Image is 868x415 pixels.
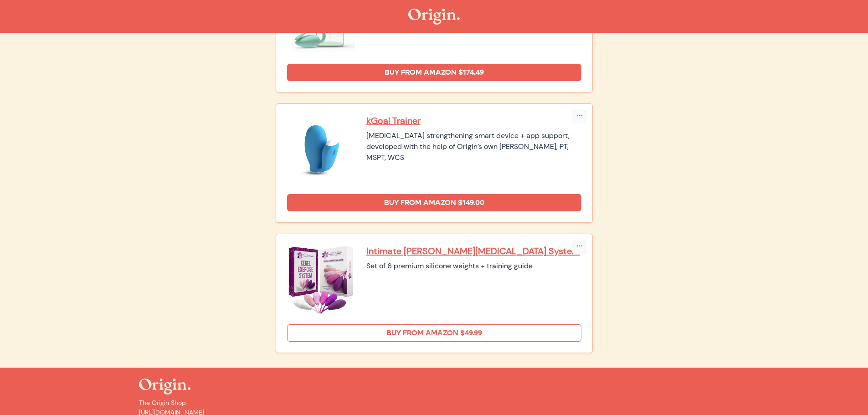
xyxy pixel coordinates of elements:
[366,261,581,272] div: Set of 6 premium silicone weights + training guide
[287,194,581,211] a: Buy from Amazon $149.00
[287,64,581,81] a: Buy from Amazon $174.49
[366,115,581,127] a: kGoal Trainer
[139,379,190,395] img: The Origin Shop
[287,324,581,342] a: Buy from Amazon $49.99
[366,130,581,163] div: [MEDICAL_DATA] strengthening smart device + app support, developed with the help of Origin’s own ...
[287,115,355,183] img: kGoal Trainer
[366,245,581,257] a: Intimate [PERSON_NAME][MEDICAL_DATA] System
[287,245,355,313] img: Intimate Rose Kegel Exercise System
[408,9,460,25] img: The Origin Shop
